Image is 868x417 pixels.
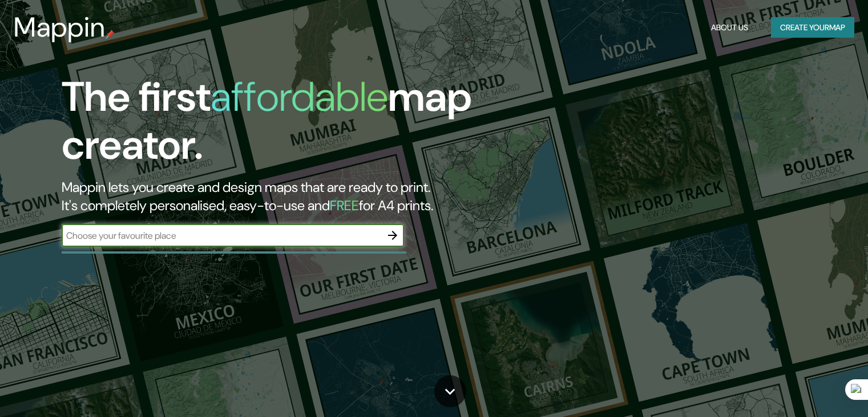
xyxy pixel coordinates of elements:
[62,229,381,242] input: Choose your favourite place
[14,11,106,43] h3: Mappin
[106,30,115,39] img: mappin-pin
[706,17,753,38] button: About Us
[771,17,854,38] button: Create yourmap
[330,197,359,214] h5: FREE
[62,73,496,178] h1: The first map creator.
[62,178,496,215] h2: Mappin lets you create and design maps that are ready to print. It's completely personalised, eas...
[211,70,388,123] h1: affordable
